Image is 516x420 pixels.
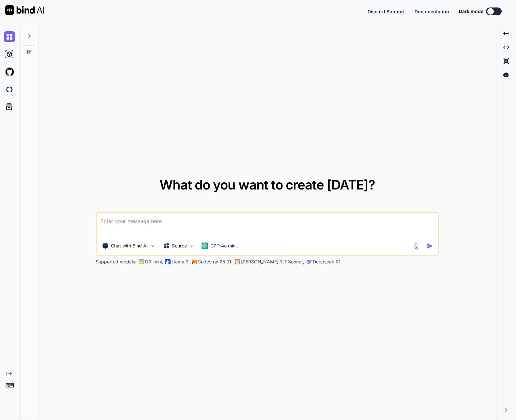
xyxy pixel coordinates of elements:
[138,259,144,264] img: GPT-4
[159,177,375,193] span: What do you want to create [DATE]?
[459,8,483,15] span: Dark mode
[306,259,311,264] img: claude
[4,84,15,95] img: darkCloudIdeIcon
[201,243,208,249] img: GPT-4o mini
[415,9,449,14] span: Documentation
[111,243,148,249] p: Chat with Bind AI
[413,242,420,250] img: attachment
[172,259,190,265] p: Llama 3,
[415,8,449,15] button: Documentation
[172,243,187,249] p: Source
[5,5,44,15] img: Bind AI
[145,259,163,265] p: O3-mini,
[427,243,433,249] img: icon
[368,9,405,14] span: Discord Support
[368,8,405,15] button: Discord Support
[210,243,238,249] p: GPT-4o min..
[189,243,194,249] img: Pick Models
[96,259,136,265] p: Supported models:
[192,259,196,264] img: Mistral-AI
[4,31,15,42] img: chat
[198,259,233,265] p: Codestral 25.01,
[4,49,15,60] img: ai-studio
[150,243,155,249] img: Pick Tools
[4,66,15,77] img: githubLight
[313,259,341,265] p: Deepseek R1
[235,259,240,264] img: claude
[165,259,170,264] img: Llama2
[241,259,304,265] p: [PERSON_NAME] 3.7 Sonnet,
